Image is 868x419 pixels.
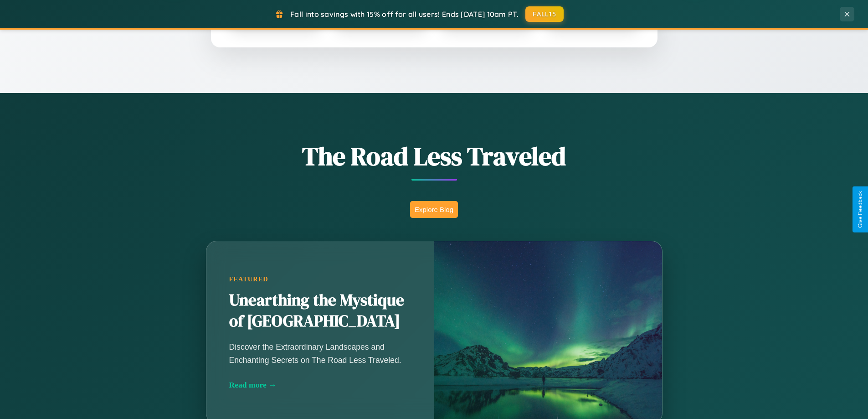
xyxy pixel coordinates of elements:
div: Read more → [229,380,411,390]
div: Give Feedback [857,191,863,228]
button: Explore Blog [410,201,458,218]
button: FALL15 [525,6,564,22]
p: Discover the Extraordinary Landscapes and Enchanting Secrets on The Road Less Traveled. [229,341,411,366]
span: Fall into savings with 15% off for all users! Ends [DATE] 10am PT. [290,10,519,19]
div: Featured [229,275,411,283]
h2: Unearthing the Mystique of [GEOGRAPHIC_DATA] [229,290,411,332]
h1: The Road Less Traveled [161,139,708,174]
